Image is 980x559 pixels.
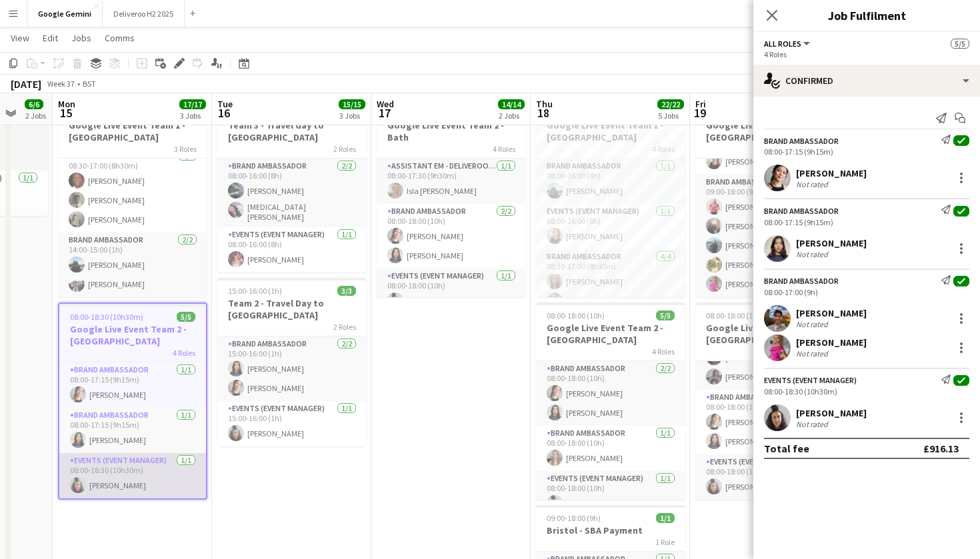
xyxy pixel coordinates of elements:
[536,249,685,352] app-card-role: Brand Ambassador4/408:30-17:00 (8h30m)[PERSON_NAME][PERSON_NAME]
[796,237,867,249] div: [PERSON_NAME]
[217,336,367,401] app-card-role: Brand Ambassador2/215:00-16:00 (1h)[PERSON_NAME][PERSON_NAME]
[764,206,839,216] div: Brand Ambassador
[337,286,356,296] span: 3/3
[652,144,675,154] span: 4 Roles
[377,269,526,314] app-card-role: Events (Event Manager)1/108:00-18:00 (10h)[PERSON_NAME]
[695,454,845,500] app-card-role: Events (Event Manager)1/108:00-18:00 (10h)[PERSON_NAME]
[217,98,233,110] span: Tue
[58,119,207,143] h3: Google Live Event Team 1 - [GEOGRAPHIC_DATA]
[180,111,205,121] div: 3 Jobs
[656,310,675,320] span: 5/5
[706,310,764,320] span: 08:00-18:00 (10h)
[547,513,601,523] span: 09:00-18:00 (9h)
[59,408,206,453] app-card-role: Brand Ambassador1/108:00-17:15 (9h15m)[PERSON_NAME]
[25,99,43,109] span: 6/6
[536,302,685,500] app-job-card: 08:00-18:00 (10h)5/5Google Live Event Team 2 - [GEOGRAPHIC_DATA]4 RolesBrand Ambassador2/208:00-1...
[693,105,706,121] span: 19
[764,147,969,157] div: 08:00-17:15 (9h15m)
[695,302,845,500] app-job-card: 08:00-18:00 (10h)6/6Google Live Event Team 2 - [GEOGRAPHIC_DATA]3 RolesBrand Ambassador3/308:00-1...
[217,297,367,321] h3: Team 2 - Travel Day to [GEOGRAPHIC_DATA]
[764,39,801,49] span: All roles
[59,323,206,347] h3: Google Live Event Team 2 - [GEOGRAPHIC_DATA]
[217,119,367,143] h3: Team 3 - Travel day to [GEOGRAPHIC_DATA]
[499,111,524,121] div: 2 Jobs
[99,29,140,47] a: Comms
[174,144,197,154] span: 3 Roles
[58,100,207,297] app-job-card: 08:00-17:00 (9h)6/6Google Live Event Team 1 - [GEOGRAPHIC_DATA]3 RolesEvents (Event Manager)1/108...
[796,336,867,348] div: [PERSON_NAME]
[11,77,41,91] div: [DATE]
[66,29,97,47] a: Jobs
[536,524,685,536] h3: Bristol - SBA Payment
[764,442,809,455] div: Total fee
[58,302,207,500] app-job-card: 08:00-18:30 (10h30m)5/5Google Live Event Team 2 - [GEOGRAPHIC_DATA]4 RolesBrand Ambassador2/208:0...
[536,322,685,346] h3: Google Live Event Team 2 - [GEOGRAPHIC_DATA]
[71,32,91,44] span: Jobs
[58,98,75,110] span: Mon
[27,1,103,27] button: Google Gemini
[536,361,685,426] app-card-role: Brand Ambassador2/208:00-18:00 (10h)[PERSON_NAME][PERSON_NAME]
[753,7,980,24] h3: Job Fulfilment
[5,29,35,47] a: View
[56,105,75,121] span: 15
[764,287,969,297] div: 08:00-17:00 (9h)
[536,471,685,516] app-card-role: Events (Event Manager)1/108:00-18:00 (10h)[PERSON_NAME]
[695,390,845,454] app-card-role: Brand Ambassador2/208:00-18:00 (10h)[PERSON_NAME][PERSON_NAME]
[652,346,675,356] span: 4 Roles
[44,79,77,89] span: Week 37
[339,111,365,121] div: 3 Jobs
[695,119,845,143] h3: Google Live Event Team 1 - [GEOGRAPHIC_DATA]
[796,167,867,179] div: [PERSON_NAME]
[656,513,675,523] span: 1/1
[534,105,553,121] span: 18
[59,453,206,498] app-card-role: Events (Event Manager)1/108:00-18:30 (10h30m)[PERSON_NAME]
[796,179,831,189] div: Not rated
[536,159,685,204] app-card-role: Brand Ambassador1/108:00-16:00 (8h)[PERSON_NAME]
[377,100,526,297] app-job-card: 08:00-18:00 (10h)6/6Google Live Event Team 2 - Bath4 RolesAssistant EM - Deliveroo FR1/108:00-17:...
[764,49,969,59] div: 4 Roles
[217,227,367,273] app-card-role: Events (Event Manager)1/108:00-16:00 (8h)[PERSON_NAME]
[375,105,394,121] span: 17
[695,98,706,110] span: Fri
[536,426,685,471] app-card-role: Brand Ambassador1/108:00-18:00 (10h)[PERSON_NAME]
[11,32,29,44] span: View
[58,233,207,297] app-card-role: Brand Ambassador2/214:00-15:00 (1h)[PERSON_NAME][PERSON_NAME]
[377,159,526,204] app-card-role: Assistant EM - Deliveroo FR1/108:00-17:30 (9h30m)Isla [PERSON_NAME]
[333,322,356,332] span: 2 Roles
[796,407,867,419] div: [PERSON_NAME]
[179,99,206,109] span: 17/17
[923,442,959,455] div: £916.13
[796,348,831,358] div: Not rated
[764,375,857,385] div: Events (Event Manager)
[764,39,812,49] button: All roles
[951,39,969,49] span: 5/5
[695,322,845,346] h3: Google Live Event Team 2 - [GEOGRAPHIC_DATA]
[536,100,685,297] app-job-card: 08:00-18:00 (10h)7/7Google Live Event Team 1 - [GEOGRAPHIC_DATA]4 RolesBrand Ambassador1/108:00-1...
[695,100,845,297] app-job-card: 08:00-18:00 (10h)7/7Google Live Event Team 1 - [GEOGRAPHIC_DATA]3 Roles08:00-16:00 (8h)[PERSON_NA...
[83,79,96,89] div: BST
[217,100,367,273] app-job-card: 08:00-16:00 (8h)3/3Team 3 - Travel day to [GEOGRAPHIC_DATA]2 RolesBrand Ambassador2/208:00-16:00 ...
[547,310,605,320] span: 08:00-18:00 (10h)
[377,204,526,269] app-card-role: Brand Ambassador2/208:00-18:00 (10h)[PERSON_NAME][PERSON_NAME]
[59,362,206,408] app-card-role: Brand Ambassador1/108:00-17:15 (9h15m)[PERSON_NAME]
[339,99,365,109] span: 15/15
[536,119,685,143] h3: Google Live Event Team 1 - [GEOGRAPHIC_DATA]
[764,276,839,286] div: Brand Ambassador
[377,119,526,143] h3: Google Live Event Team 2 - Bath
[177,312,195,322] span: 5/5
[173,348,195,358] span: 4 Roles
[333,144,356,154] span: 2 Roles
[103,1,185,27] button: Deliveroo H2 2025
[498,99,525,109] span: 14/14
[796,419,831,429] div: Not rated
[536,98,553,110] span: Thu
[536,204,685,249] app-card-role: Events (Event Manager)1/108:00-16:00 (8h)[PERSON_NAME]
[764,136,839,146] div: Brand Ambassador
[695,175,845,297] app-card-role: Brand Ambassador5/509:00-18:00 (9h)[PERSON_NAME][PERSON_NAME][PERSON_NAME][PERSON_NAME][PERSON_NAME]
